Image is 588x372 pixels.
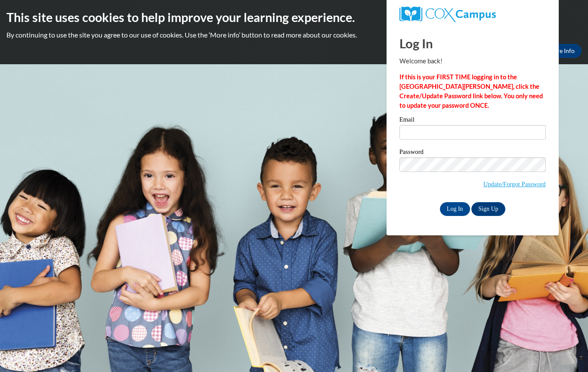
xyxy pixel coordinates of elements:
[399,116,546,125] label: Email
[541,44,582,58] a: More Info
[554,338,581,365] iframe: Button to launch messaging window
[399,56,546,66] p: Welcome back!
[399,34,546,52] h1: Log In
[399,149,546,157] label: Password
[491,317,508,334] iframe: Close message
[6,9,582,26] h2: This site uses cookies to help improve your learning experience.
[6,30,582,40] p: By continuing to use the site you agree to our use of cookies. Use the ‘More info’ button to read...
[440,202,470,216] input: Log In
[399,73,543,109] strong: If this is your FIRST TIME logging in to the [GEOGRAPHIC_DATA][PERSON_NAME], click the Create/Upd...
[471,202,505,216] a: Sign Up
[483,181,546,188] a: Update/Forgot Password
[399,6,546,22] a: COX Campus
[399,6,496,22] img: COX Campus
